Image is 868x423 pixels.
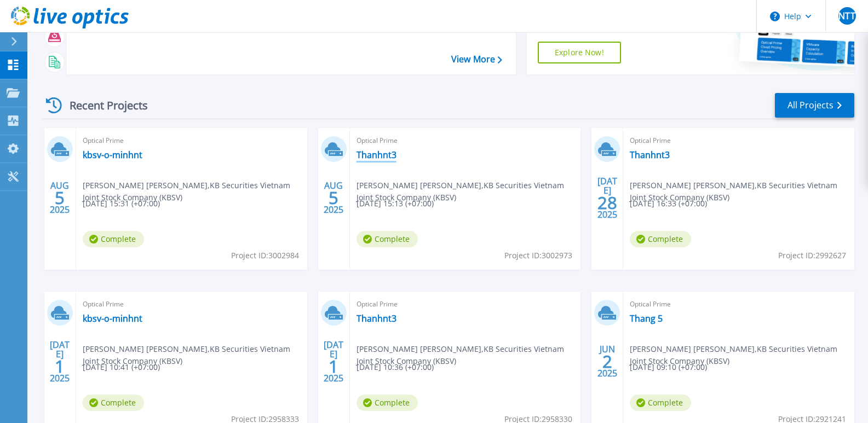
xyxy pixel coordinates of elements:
[357,298,574,310] span: Optical Prime
[597,198,617,207] span: 28
[49,178,70,218] div: AUG 2025
[630,395,691,411] span: Complete
[630,298,848,310] span: Optical Prime
[597,178,618,218] div: [DATE] 2025
[597,341,618,381] div: JUN 2025
[83,313,142,324] a: kbsv-o-minhnt
[357,149,396,160] a: Thanhnt3
[83,298,301,310] span: Optical Prime
[451,54,502,65] a: View More
[357,231,418,247] span: Complete
[630,313,663,324] a: Thang 5
[42,92,163,119] div: Recent Projects
[357,135,574,147] span: Optical Prime
[83,198,160,210] span: [DATE] 15:31 (+07:00)
[357,313,396,324] a: Thanhnt3
[231,250,299,262] span: Project ID: 3002984
[630,149,670,160] a: Thanhnt3
[630,231,691,247] span: Complete
[83,149,142,160] a: kbsv-o-minhnt
[775,93,854,118] a: All Projects
[55,362,65,371] span: 1
[357,343,581,367] span: [PERSON_NAME] [PERSON_NAME] , KB Securities Vietnam Joint Stock Company (KBSV)
[630,198,707,210] span: [DATE] 16:33 (+07:00)
[778,250,846,262] span: Project ID: 2992627
[49,341,70,381] div: [DATE] 2025
[630,361,707,373] span: [DATE] 09:10 (+07:00)
[838,11,855,20] span: NTT
[83,135,301,147] span: Optical Prime
[83,361,160,373] span: [DATE] 10:41 (+07:00)
[83,395,144,411] span: Complete
[357,361,434,373] span: [DATE] 10:36 (+07:00)
[602,357,612,366] span: 2
[538,42,621,63] a: Explore Now!
[630,135,848,147] span: Optical Prime
[329,193,338,202] span: 5
[83,179,307,204] span: [PERSON_NAME] [PERSON_NAME] , KB Securities Vietnam Joint Stock Company (KBSV)
[630,343,854,367] span: [PERSON_NAME] [PERSON_NAME] , KB Securities Vietnam Joint Stock Company (KBSV)
[357,179,581,204] span: [PERSON_NAME] [PERSON_NAME] , KB Securities Vietnam Joint Stock Company (KBSV)
[83,343,307,367] span: [PERSON_NAME] [PERSON_NAME] , KB Securities Vietnam Joint Stock Company (KBSV)
[55,193,65,202] span: 5
[83,231,144,247] span: Complete
[323,341,344,381] div: [DATE] 2025
[504,250,572,262] span: Project ID: 3002973
[357,198,434,210] span: [DATE] 15:13 (+07:00)
[357,395,418,411] span: Complete
[323,178,344,218] div: AUG 2025
[329,362,338,371] span: 1
[630,179,854,204] span: [PERSON_NAME] [PERSON_NAME] , KB Securities Vietnam Joint Stock Company (KBSV)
